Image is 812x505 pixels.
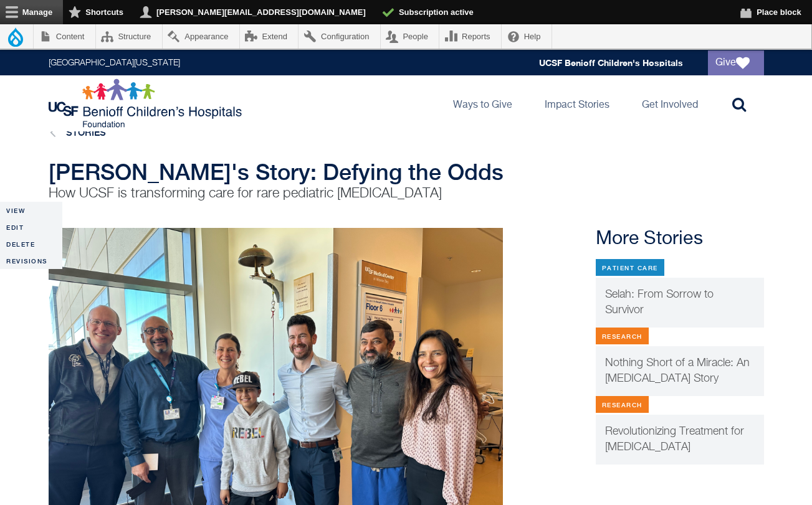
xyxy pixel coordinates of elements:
a: Content [34,24,95,49]
a: [GEOGRAPHIC_DATA][US_STATE] [49,59,180,67]
a: Ways to Give [443,75,522,131]
a: Patient Care Selah and her care team Selah: From Sorrow to Survivor [596,259,764,328]
a: Impact Stories [535,75,619,131]
a: Research Jennifer Martelle Tu, MD, PhD Revolutionizing Treatment for [MEDICAL_DATA] [596,396,764,465]
a: Give [708,50,764,75]
a: Research Lew at the playground Nothing Short of a Miracle: An [MEDICAL_DATA] Story [596,328,764,396]
p: How UCSF is transforming care for rare pediatric [MEDICAL_DATA] [49,184,528,203]
a: Stories [66,127,106,138]
img: Logo for UCSF Benioff Children's Hospitals Foundation [49,78,245,128]
a: Configuration [299,24,380,49]
a: Structure [96,24,162,49]
span: Selah: From Sorrow to Survivor [605,289,714,316]
span: [PERSON_NAME]'s Story: Defying the Odds [49,159,504,185]
a: Reports [439,24,501,49]
a: Appearance [163,24,239,49]
span: Nothing Short of a Miracle: An [MEDICAL_DATA] Story [605,357,750,384]
h2: More Stories [596,228,764,250]
a: People [381,24,439,49]
a: UCSF Benioff Children's Hospitals [539,57,683,68]
a: Extend [240,24,299,49]
a: Help [502,24,552,49]
span: Revolutionizing Treatment for [MEDICAL_DATA] [605,426,744,453]
a: Get Involved [632,75,708,131]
